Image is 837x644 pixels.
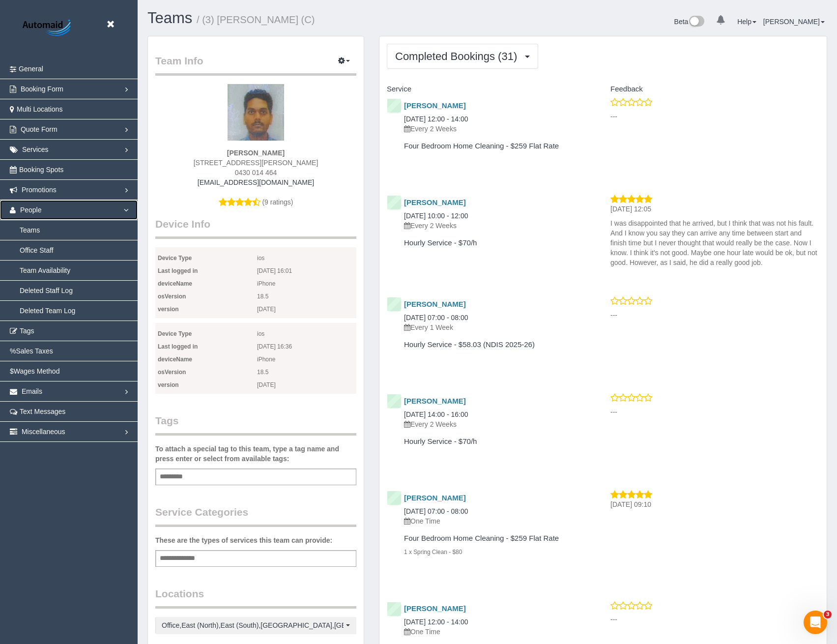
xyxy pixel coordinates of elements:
p: Every 1 Week [404,322,581,332]
img: Automaid Logo [17,17,79,39]
p: Every 2 Weeks [404,124,581,134]
span: Wages Method [14,367,60,375]
iframe: Intercom live chat [804,611,827,634]
ol: Choose Locations [155,617,356,634]
span: Completed Bookings (31) [395,50,522,62]
a: [PERSON_NAME] [404,198,466,206]
a: [PERSON_NAME] [404,397,466,405]
span: Services [22,146,49,153]
a: [DATE] 12:00 - 14:00 [404,618,468,626]
p: Every 2 Weeks [404,419,581,429]
legend: Service Categories [155,505,356,527]
small: 1 x Spring Clean - $80 [404,549,462,556]
img: 3A [228,84,284,141]
b: deviceName [158,356,192,363]
small: / (3) [PERSON_NAME] (C) [197,14,315,25]
button: Completed Bookings (31) [387,44,538,69]
legend: Locations [155,586,356,609]
p: --- [610,112,819,121]
span: [DATE] 16:36 [257,340,356,353]
span: Sales Taxes [16,347,53,355]
label: To attach a special tag to this team, type a tag name and press enter or select from available tags: [155,444,356,464]
p: --- [610,310,819,320]
span: People [20,206,42,214]
span: [DATE] [257,379,356,391]
a: Teams [147,9,192,27]
span: 3 [824,611,832,618]
strong: [PERSON_NAME] [227,149,285,157]
span: Emails [22,387,42,395]
a: [EMAIL_ADDRESS][DOMAIN_NAME] [198,178,314,186]
b: osVersion [158,369,186,376]
span: General [19,65,43,73]
a: [DATE] 07:00 - 08:00 [404,507,468,515]
p: [DATE] 09:10 [610,499,819,509]
a: [PERSON_NAME] [404,494,466,502]
label: These are the types of services this team can provide: [155,535,332,545]
div: (9 ratings) [155,84,356,217]
legend: Tags [155,413,356,436]
span: [DATE] [257,303,356,316]
span: 18.5 [257,290,356,303]
h4: Feedback [610,85,819,93]
h4: Four Bedroom Home Cleaning - $259 Flat Rate [404,142,581,150]
a: [DATE] 12:00 - 14:00 [404,115,468,123]
h4: Hourly Service - $58.03 (NDIS 2025-26) [404,341,581,349]
span: Miscellaneous [22,428,65,436]
p: One Time [404,627,581,637]
a: [DATE] 07:00 - 08:00 [404,314,468,322]
span: ios [257,252,356,264]
p: I was disappointed that he arrived, but I think that was not his fault. And I know you say they c... [610,218,819,267]
span: 0430 014 464 [235,169,277,176]
img: New interface [688,16,704,29]
span: iPhone [257,277,356,290]
a: [PERSON_NAME] [404,604,466,613]
h4: Hourly Service - $70/h [404,239,581,247]
p: [DATE] 12:05 [610,204,819,214]
span: [STREET_ADDRESS][PERSON_NAME] [194,159,318,167]
a: [DATE] 10:00 - 12:00 [404,212,468,220]
b: deviceName [158,280,192,287]
p: --- [610,407,819,417]
span: 18.5 [257,366,356,379]
a: [PERSON_NAME] [404,101,466,110]
h4: Four Bedroom Home Cleaning - $259 Flat Rate [404,534,581,543]
h4: Service [387,85,596,93]
a: Help [737,18,756,26]
span: Booking Spots [19,166,63,174]
span: Promotions [22,186,57,194]
h4: Hourly Service - $70/h [404,438,581,446]
span: iPhone [257,353,356,366]
b: Last logged in [158,343,198,350]
span: ios [257,327,356,340]
span: Multi Locations [17,105,62,113]
button: Office,East (North),East (South),[GEOGRAPHIC_DATA],[GEOGRAPHIC_DATA],[GEOGRAPHIC_DATA],[GEOGRAPHI... [155,617,356,634]
legend: Team Info [155,54,356,76]
p: --- [610,615,819,624]
a: [PERSON_NAME] [763,18,825,26]
span: Booking Form [21,85,63,93]
a: [DATE] 14:00 - 16:00 [404,410,468,418]
a: [PERSON_NAME] [404,300,466,308]
span: [DATE] 16:01 [257,264,356,277]
p: One Time [404,516,581,526]
span: Quote Form [21,125,58,133]
b: version [158,306,179,313]
b: Device Type [158,255,192,262]
b: Last logged in [158,267,198,274]
b: Device Type [158,330,192,337]
span: Office , East (North) , East (South) , [GEOGRAPHIC_DATA] , [GEOGRAPHIC_DATA] , [GEOGRAPHIC_DATA] ... [162,620,344,630]
span: Tags [20,327,34,335]
span: Text Messages [20,408,65,415]
b: version [158,381,179,388]
p: Every 2 Weeks [404,221,581,231]
a: Beta [674,18,705,26]
b: osVersion [158,293,186,300]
